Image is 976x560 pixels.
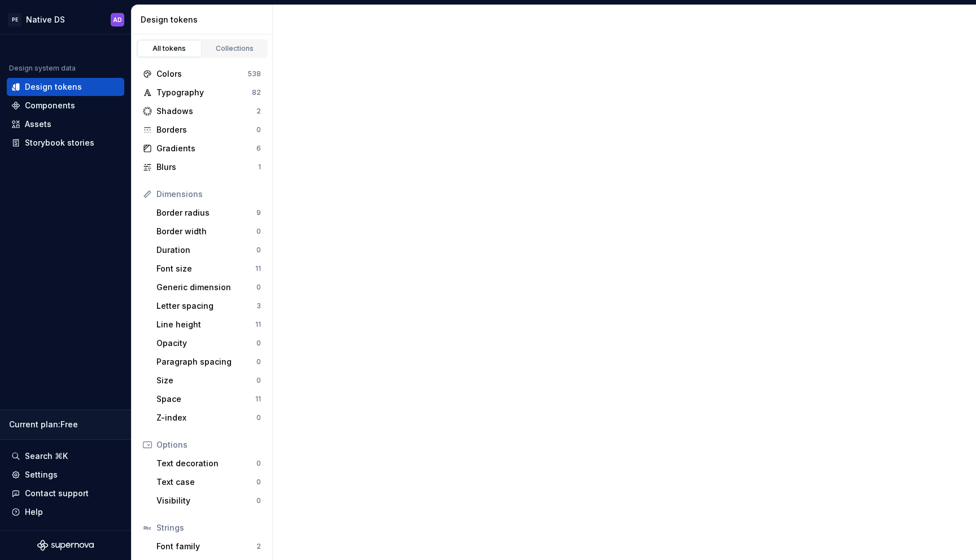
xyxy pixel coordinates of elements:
[256,339,261,348] div: 0
[256,125,261,134] div: 0
[256,107,261,116] div: 2
[152,222,265,240] a: Border width0
[138,84,265,102] a: Typography82
[258,163,261,172] div: 1
[156,541,256,552] div: Font family
[156,161,258,173] div: Blurs
[25,119,51,130] div: Assets
[156,300,256,312] div: Letter spacing
[9,64,76,73] div: Design system data
[7,134,124,152] a: Storybook stories
[152,316,265,334] a: Line height11
[156,476,256,488] div: Text case
[156,319,255,330] div: Line height
[156,375,256,386] div: Size
[7,503,124,521] button: Help
[252,88,261,97] div: 82
[138,102,265,120] a: Shadows2
[156,68,247,80] div: Colors
[152,390,265,408] a: Space11
[156,244,256,256] div: Duration
[156,87,252,98] div: Typography
[156,282,256,293] div: Generic dimension
[256,208,261,217] div: 9
[152,353,265,371] a: Paragraph spacing0
[256,376,261,385] div: 0
[256,357,261,366] div: 0
[156,412,256,423] div: Z-index
[152,454,265,473] a: Text decoration0
[256,459,261,468] div: 0
[256,478,261,487] div: 0
[256,542,261,551] div: 2
[256,227,261,236] div: 0
[152,204,265,222] a: Border radius9
[25,137,94,148] div: Storybook stories
[152,537,265,555] a: Font family2
[25,469,58,480] div: Settings
[7,447,124,465] button: Search ⌘K
[156,124,256,135] div: Borders
[152,492,265,510] a: Visibility0
[141,44,198,53] div: All tokens
[138,139,265,158] a: Gradients6
[25,450,68,462] div: Search ⌘K
[156,458,256,469] div: Text decoration
[2,7,129,32] button: PENative DSAD
[156,106,256,117] div: Shadows
[152,260,265,278] a: Font size11
[256,496,261,505] div: 0
[156,393,255,405] div: Space
[9,419,122,430] div: Current plan : Free
[256,246,261,255] div: 0
[25,100,75,111] div: Components
[256,283,261,292] div: 0
[255,264,261,273] div: 11
[156,189,261,200] div: Dimensions
[152,409,265,427] a: Z-index0
[156,495,256,506] div: Visibility
[26,14,65,25] div: Native DS
[256,144,261,153] div: 6
[152,278,265,296] a: Generic dimension0
[256,301,261,310] div: 3
[113,15,122,24] div: AD
[152,473,265,491] a: Text case0
[152,334,265,352] a: Opacity0
[7,97,124,115] a: Components
[156,207,256,218] div: Border radius
[152,297,265,315] a: Letter spacing3
[141,14,268,25] div: Design tokens
[138,158,265,176] a: Blurs1
[8,13,21,27] div: PE
[7,115,124,133] a: Assets
[7,466,124,484] a: Settings
[156,263,255,274] div: Font size
[138,65,265,83] a: Colors538
[138,121,265,139] a: Borders0
[156,143,256,154] div: Gradients
[156,522,261,533] div: Strings
[255,395,261,404] div: 11
[247,69,261,78] div: 538
[7,484,124,502] button: Contact support
[25,488,89,499] div: Contact support
[156,226,256,237] div: Border width
[256,413,261,422] div: 0
[7,78,124,96] a: Design tokens
[25,506,43,518] div: Help
[37,540,94,551] svg: Supernova Logo
[152,241,265,259] a: Duration0
[255,320,261,329] div: 11
[152,371,265,390] a: Size0
[156,439,261,450] div: Options
[207,44,263,53] div: Collections
[25,81,82,93] div: Design tokens
[156,338,256,349] div: Opacity
[156,356,256,368] div: Paragraph spacing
